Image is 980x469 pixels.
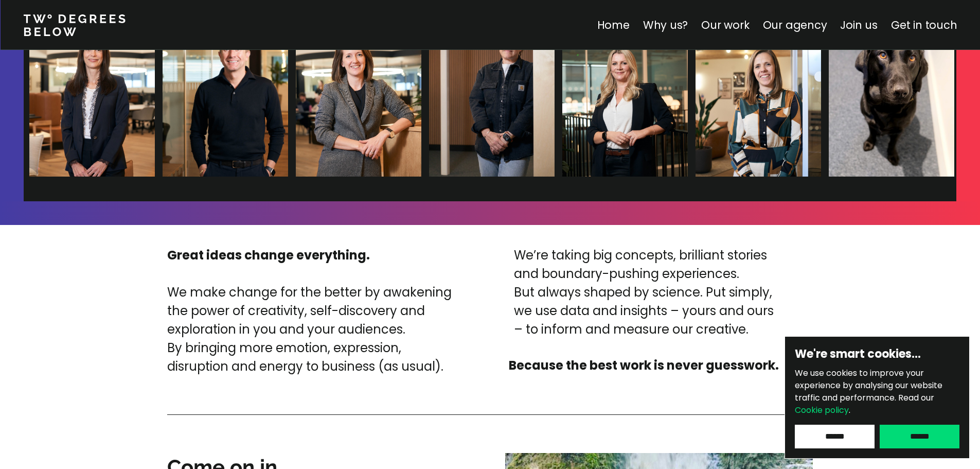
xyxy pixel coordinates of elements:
img: James [162,9,288,177]
img: Halina [562,9,687,177]
p: We make change for the better by awakening the power of creativity, self-discovery and exploratio... [167,283,462,376]
p: We’re taking big concepts, brilliant stories and boundary-pushing experiences. But always shaped ... [514,246,774,339]
span: Read our . [795,392,934,416]
a: Home [597,18,629,32]
a: Cookie policy [795,404,849,416]
a: Our agency [762,18,827,32]
h6: We're smart cookies… [795,346,959,362]
a: Why us? [643,18,688,32]
strong: Great ideas change everything. [167,247,370,264]
img: Clare [29,9,154,177]
img: Dani [429,9,554,177]
img: Lizzie [695,9,821,177]
strong: Because the best work is never guesswork. [509,357,779,374]
a: Get in touch [891,18,957,32]
img: Gemma [295,9,421,177]
a: Our work [701,18,749,32]
p: We use cookies to improve your experience by analysing our website traffic and performance. [795,367,959,416]
a: Join us [840,18,878,32]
